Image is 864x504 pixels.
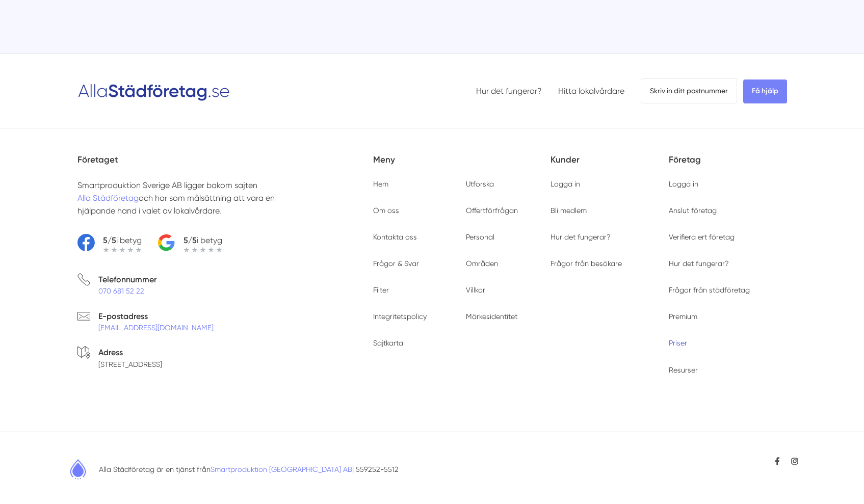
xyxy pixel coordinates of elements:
h5: Företaget [77,153,373,179]
a: Sajtkarta [373,339,403,347]
strong: 5/5 [103,235,116,245]
span: Få hjälp [743,79,787,103]
svg: Telefon [77,273,90,286]
a: Filter [373,286,389,294]
p: Alla Städföretag är en tjänst från | 559252-5512 [99,464,399,474]
a: Hem [373,180,388,188]
a: Anslut företag [669,206,717,215]
a: Resurser [669,366,698,374]
a: Bli medlem [551,206,587,215]
a: 5/5i betyg [77,234,142,253]
a: Frågor från besökare [551,259,622,268]
a: Frågor & Svar [373,259,419,268]
a: Märkesidentitet [466,312,517,321]
p: Telefonnummer [98,273,156,286]
p: i betyg [103,234,142,247]
p: i betyg [184,234,222,247]
span: Skriv in ditt postnummer [641,78,737,103]
a: Frågor från städföretag [669,286,750,294]
a: 070 681 52 22 [98,287,144,295]
a: Premium [669,312,697,321]
p: E-postadress [98,310,214,323]
a: Personal [466,233,494,241]
h5: Meny [373,153,551,179]
img: Favikon till Alla Städföretag [65,457,91,482]
a: Logga in [551,180,580,188]
a: Hitta lokalvårdare [558,86,624,96]
a: Priser [669,339,687,347]
a: Alla Städföretag [77,193,139,203]
h5: Företag [669,153,787,179]
h5: Kunder [551,153,669,179]
a: 5/5i betyg [158,234,222,253]
a: https://www.facebook.com/allastadforetag [773,457,782,466]
img: Logotyp Alla Städföretag [77,80,230,102]
a: Verifiera ert företag [669,233,735,241]
a: Kontakta oss [373,233,417,241]
a: Om oss [373,206,399,215]
a: Villkor [466,286,485,294]
a: Områden [466,259,498,268]
a: Hur det fungerar? [669,259,729,268]
a: Integritetspolicy [373,312,427,321]
a: Hur det fungerar? [476,86,542,96]
a: [EMAIL_ADDRESS][DOMAIN_NAME] [98,324,214,332]
a: Smartproduktion [GEOGRAPHIC_DATA] AB [211,465,352,473]
a: https://www.instagram.com/allastadforetag.se/ [790,457,799,466]
a: Hur det fungerar? [551,233,611,241]
a: Offertförfrågan [466,206,518,215]
a: Logga in [669,180,698,188]
p: Smartproduktion Sverige AB ligger bakom sajten och har som målsättning att vara en hjälpande hand... [77,179,306,218]
strong: 5/5 [184,235,197,245]
p: [STREET_ADDRESS] [98,359,162,369]
a: Utforska [466,180,494,188]
p: Adress [98,346,162,359]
